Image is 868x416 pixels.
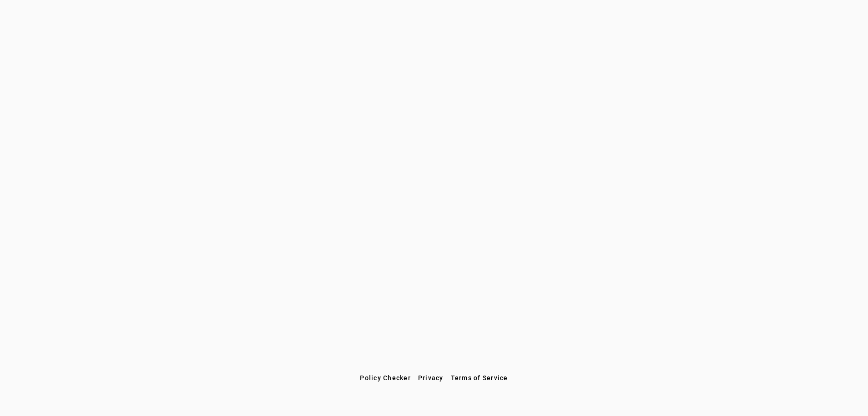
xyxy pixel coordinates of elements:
button: Privacy [414,370,447,386]
button: Policy Checker [356,370,414,386]
span: Policy Checker [360,374,411,381]
span: Privacy [418,374,444,381]
button: Terms of Service [447,370,512,386]
span: Terms of Service [451,374,508,381]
